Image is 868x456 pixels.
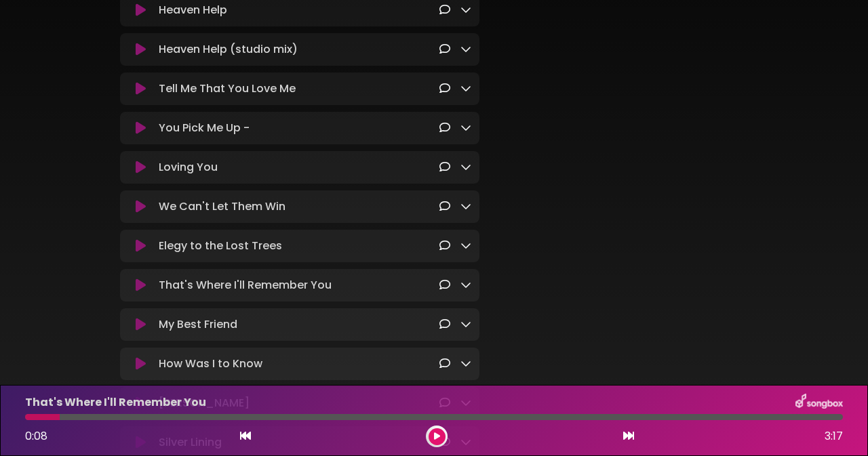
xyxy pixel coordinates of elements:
[25,428,47,444] span: 0:08
[159,356,262,372] p: How Was I to Know
[159,2,227,18] p: Heaven Help
[159,120,250,136] p: You Pick Me Up -
[159,199,285,215] p: We Can't Let Them Win
[159,277,332,293] p: That's Where I'll Remember You
[25,394,206,411] p: That's Where I'll Remember You
[159,41,298,58] p: Heaven Help (studio mix)
[159,238,282,254] p: Elegy to the Lost Trees
[159,159,218,175] p: Loving You
[159,81,296,97] p: Tell Me That You Love Me
[159,316,237,333] p: My Best Friend
[795,394,843,411] img: songbox-logo-white.png
[825,428,843,444] span: 3:17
